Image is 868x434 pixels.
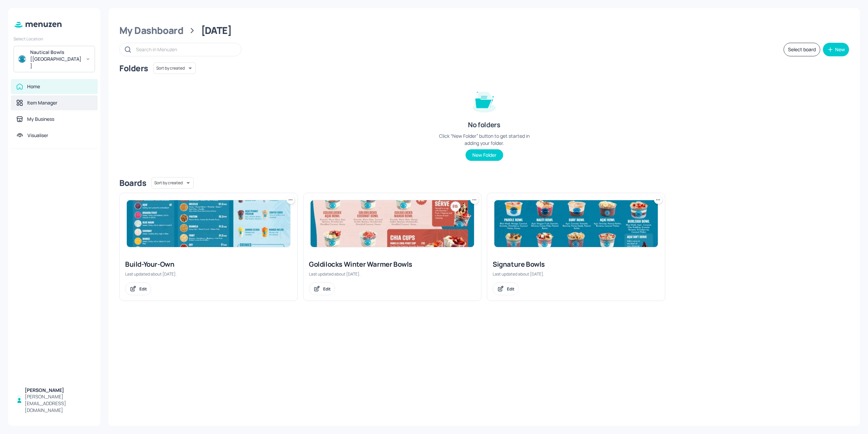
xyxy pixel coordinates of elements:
div: [PERSON_NAME][EMAIL_ADDRESS][DOMAIN_NAME] [25,393,92,414]
div: New [835,47,845,52]
button: New Folder [466,149,503,161]
img: 2025-08-06-1754463640324pb1ocnxu9yr.jpeg [494,200,658,247]
div: Last updated about [DATE]. [125,271,292,277]
img: 2025-08-06-1754463896821evtxl4l8w1l.jpeg [311,200,474,247]
div: [PERSON_NAME] [25,387,92,394]
img: avatar [18,55,26,63]
div: Item Manager [27,99,57,106]
div: Folders [119,63,148,74]
div: Edit [139,286,147,292]
div: Goldilocks Winter Warmer Bowls [309,260,476,269]
div: Edit [323,286,331,292]
img: folder-empty [467,83,501,117]
div: No folders [468,120,500,130]
div: My Business [27,116,54,122]
div: Last updated about [DATE]. [309,271,476,277]
div: Visualiser [27,132,48,139]
div: Boards [119,177,146,188]
input: Search in Menuzen [136,44,234,54]
button: New [823,43,849,56]
div: My Dashboard [119,24,183,37]
div: Home [27,83,40,90]
button: Select board [784,43,820,56]
div: Last updated about [DATE]. [493,271,659,277]
div: Signature Bowls [493,260,659,269]
div: Edit [507,286,514,292]
div: Click “New Folder” button to get started in adding your folder. [433,132,535,147]
div: Select Location [14,36,95,42]
div: Sort by created [154,61,196,75]
div: Sort by created [152,176,194,190]
div: Build-Your-Own [125,260,292,269]
img: 2025-08-06-1754461003076ibehqpf7pem.jpeg [127,200,290,247]
div: [DATE] [201,24,232,37]
div: Nautical Bowls [[GEOGRAPHIC_DATA]] [30,49,81,69]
